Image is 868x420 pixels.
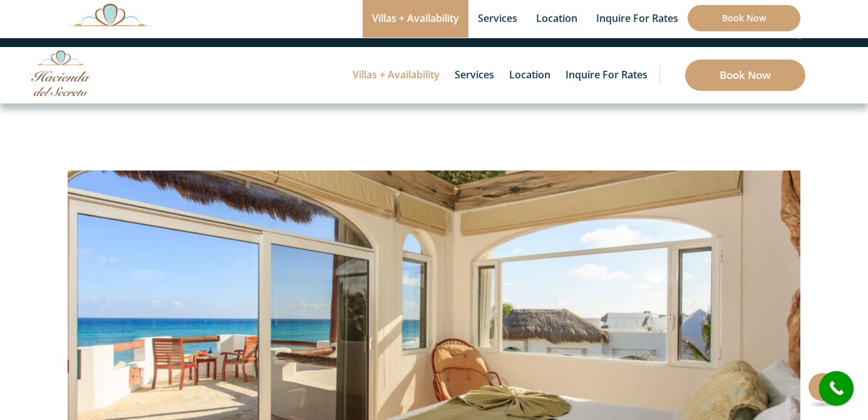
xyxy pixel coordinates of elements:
[819,371,854,406] a: call
[503,47,557,103] a: Location
[346,47,446,103] a: Villas + Availability
[685,60,805,91] a: Book Now
[31,50,91,96] img: Awesome Logo
[822,374,850,402] i: call
[688,5,800,31] a: Book Now
[559,47,654,103] a: Inquire for Rates
[68,3,153,26] img: Awesome Logo
[448,47,500,103] a: Services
